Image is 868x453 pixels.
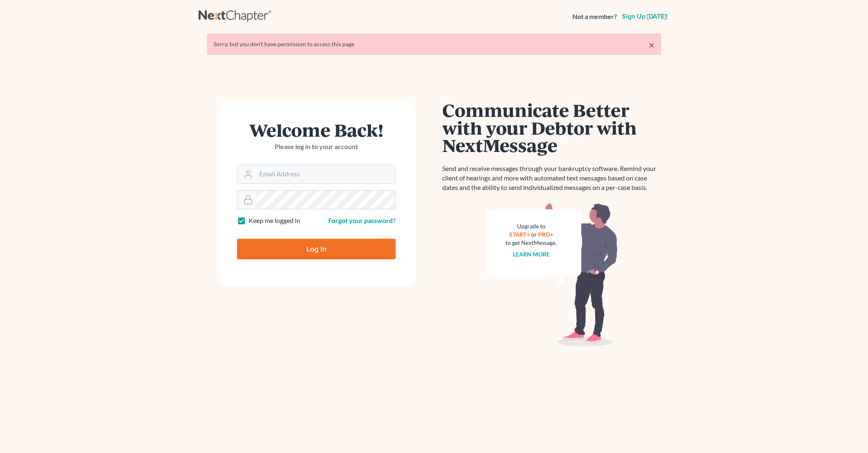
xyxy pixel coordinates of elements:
[237,142,396,152] p: Please log in to your account
[620,13,669,20] a: Sign up [DATE]!
[509,231,530,238] a: START+
[237,239,396,259] input: Log In
[237,121,396,139] h1: Welcome Back!
[505,222,557,230] div: Upgrade to
[213,40,655,48] div: Sorry, but you don't have permission to access this page
[513,251,550,258] a: Learn more
[328,216,396,224] a: Forgot your password?
[531,231,537,238] span: or
[649,40,655,50] a: ×
[505,239,557,247] div: to get NextMessage.
[572,12,617,21] strong: Not a member?
[538,231,553,238] a: PRO+
[486,202,618,347] img: nextmessage_bg-59042aed3d76b12b5cd301f8e5b87938c9018125f34e5fa2b7a6b67550977c72.svg
[442,101,661,154] h1: Communicate Better with your Debtor with NextMessage
[249,216,300,225] label: Keep me logged in
[256,165,395,183] input: Email Address
[442,164,661,192] p: Send and receive messages through your bankruptcy software. Remind your client of hearings and mo...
